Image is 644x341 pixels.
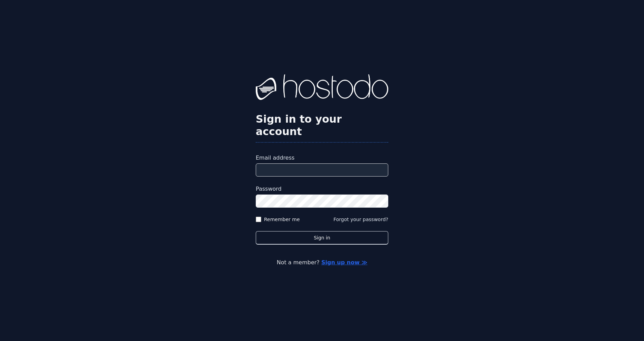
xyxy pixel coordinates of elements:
[264,216,300,223] label: Remember me
[256,113,388,138] h2: Sign in to your account
[256,185,388,193] label: Password
[256,74,388,102] img: Hostodo
[321,259,367,266] a: Sign up now ≫
[256,154,388,162] label: Email address
[256,231,388,245] button: Sign in
[333,216,388,223] button: Forgot your password?
[33,258,611,267] p: Not a member?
